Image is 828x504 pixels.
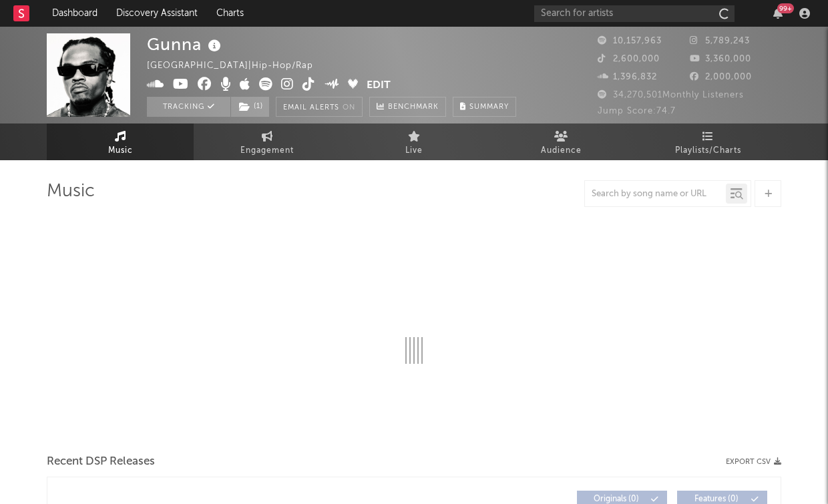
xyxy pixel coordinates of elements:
[586,495,647,503] span: Originals ( 0 )
[108,143,133,159] span: Music
[469,103,509,111] span: Summary
[453,97,516,117] button: Summary
[388,99,439,115] span: Benchmark
[240,143,294,159] span: Engagement
[598,73,657,81] span: 1,396,832
[341,123,487,160] a: Live
[231,97,269,117] button: (1)
[598,55,660,63] span: 2,600,000
[534,5,735,22] input: Search for artists
[675,143,741,159] span: Playlists/Charts
[230,97,270,117] span: ( 1 )
[773,8,783,19] button: 99+
[369,97,446,117] a: Benchmark
[585,189,726,200] input: Search by song name or URL
[405,143,423,159] span: Live
[147,58,329,74] div: [GEOGRAPHIC_DATA] | Hip-Hop/Rap
[541,143,582,159] span: Audience
[690,37,750,45] span: 5,789,243
[598,37,662,45] span: 10,157,963
[686,495,747,503] span: Features ( 0 )
[147,97,230,117] button: Tracking
[343,104,355,111] em: On
[598,107,676,115] span: Jump Score: 74.7
[367,77,391,94] button: Edit
[777,3,794,13] div: 99 +
[47,123,194,160] a: Music
[276,97,363,117] button: Email AlertsOn
[194,123,341,160] a: Engagement
[690,55,751,63] span: 3,360,000
[634,123,781,160] a: Playlists/Charts
[487,123,634,160] a: Audience
[47,454,155,470] span: Recent DSP Releases
[690,73,752,81] span: 2,000,000
[726,458,781,466] button: Export CSV
[598,91,744,99] span: 34,270,501 Monthly Listeners
[147,33,224,55] div: Gunna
